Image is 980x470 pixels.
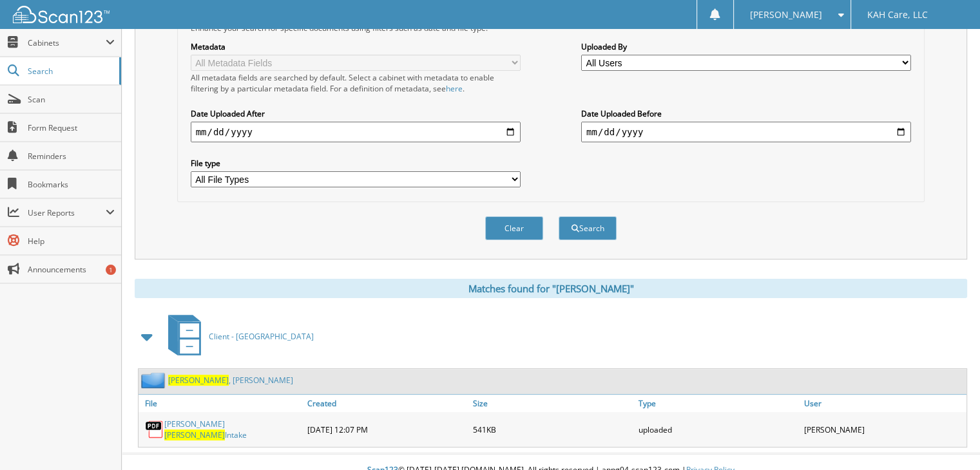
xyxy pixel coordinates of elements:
span: [PERSON_NAME] [168,375,229,386]
span: Announcements [28,264,115,275]
span: Cabinets [28,37,106,48]
div: All metadata fields are searched by default. Select a cabinet with metadata to enable filtering b... [191,72,521,94]
div: [PERSON_NAME] [801,415,966,444]
a: here [446,83,463,94]
img: folder2.png [141,372,168,388]
span: Form Request [28,122,115,133]
span: User Reports [28,207,106,218]
div: uploaded [635,415,801,444]
div: 541KB [470,415,635,444]
img: scan123-logo-white.svg [13,6,110,23]
a: Type [635,395,801,412]
span: [PERSON_NAME] [750,11,822,19]
button: Clear [485,216,543,240]
span: Client - [GEOGRAPHIC_DATA] [209,331,314,342]
span: Scan [28,94,115,105]
span: Bookmarks [28,179,115,190]
button: Search [559,216,617,240]
img: PDF.png [145,420,164,439]
label: Date Uploaded Before [581,108,911,119]
input: start [191,122,521,142]
div: [DATE] 12:07 PM [304,415,470,444]
a: File [139,395,304,412]
span: Help [28,236,115,247]
span: [PERSON_NAME] [164,429,225,440]
input: end [581,122,911,142]
a: Created [304,395,470,412]
span: Reminders [28,151,115,162]
label: Metadata [191,41,521,52]
label: File type [191,158,521,169]
span: Search [28,66,113,77]
div: Matches found for "[PERSON_NAME]" [135,279,967,298]
label: Uploaded By [581,41,911,52]
div: 1 [106,265,116,275]
a: [PERSON_NAME], [PERSON_NAME] [168,375,293,386]
a: User [801,395,966,412]
a: Client - [GEOGRAPHIC_DATA] [160,311,314,362]
span: KAH Care, LLC [867,11,928,19]
label: Date Uploaded After [191,108,521,119]
a: Size [470,395,635,412]
a: [PERSON_NAME][PERSON_NAME]Intake [164,418,301,440]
